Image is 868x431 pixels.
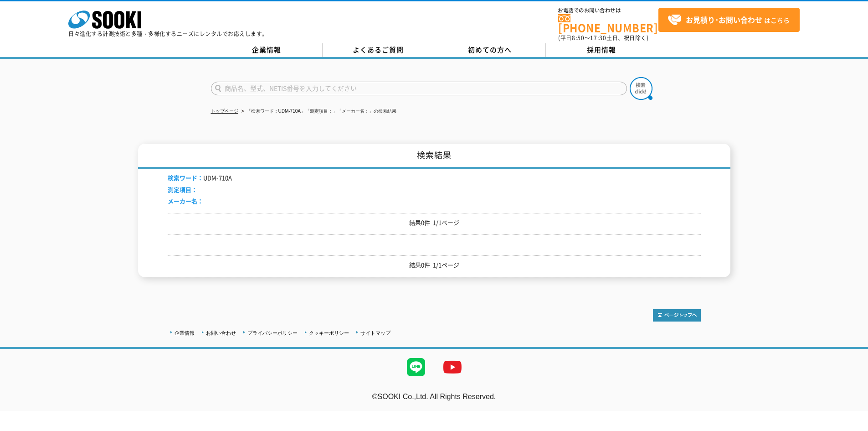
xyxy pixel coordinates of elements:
a: お問い合わせ [206,330,236,336]
strong: お見積り･お問い合わせ [686,14,762,25]
img: btn_search.png [630,77,652,100]
span: お電話でのお問い合わせは [558,8,658,13]
a: 初めての方へ [434,43,546,57]
a: サイトマップ [360,330,390,336]
a: よくあるご質問 [323,43,434,57]
span: (平日 ～ 土日、祝日除く) [558,34,648,42]
span: 初めての方へ [468,45,512,55]
a: テストMail [833,402,868,410]
li: 「検索ワード：UDM-710A」「測定項目：」「メーカー名：」の検索結果 [240,107,396,116]
a: 採用情報 [546,43,657,57]
input: 商品名、型式、NETIS番号を入力してください [211,82,627,95]
img: YouTube [434,349,471,385]
a: トップページ [211,109,238,114]
a: 企業情報 [211,43,323,57]
span: 測定項目： [168,185,197,194]
p: 結果0件 1/1ページ [168,218,701,228]
span: 17:30 [590,34,606,42]
a: プライバシーポリシー [247,330,298,336]
a: 企業情報 [175,330,195,336]
a: お見積り･お問い合わせはこちら [658,8,800,32]
span: はこちら [668,13,790,27]
span: 検索ワード： [168,173,203,182]
li: UDM-710A [168,173,232,183]
span: 8:50 [572,34,585,42]
span: メーカー名： [168,197,203,205]
h1: 検索結果 [138,144,730,169]
img: LINE [398,349,434,385]
p: 日々進化する計測技術と多種・多様化するニーズにレンタルでお応えします。 [68,31,268,36]
a: [PHONE_NUMBER] [558,14,658,33]
a: クッキーポリシー [309,330,349,336]
p: 結果0件 1/1ページ [168,260,701,270]
img: トップページへ [653,309,701,322]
